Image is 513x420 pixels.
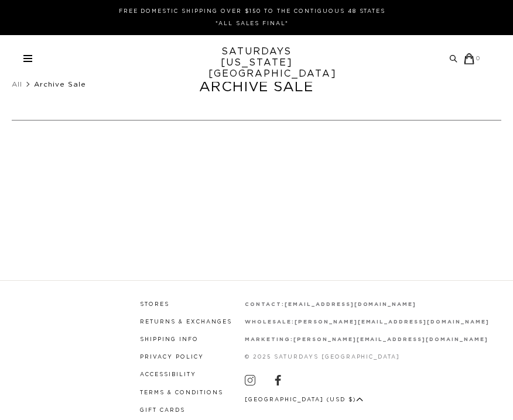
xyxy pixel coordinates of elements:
[12,81,22,88] a: All
[140,390,223,395] a: Terms & Conditions
[208,46,305,80] a: SATURDAYS[US_STATE][GEOGRAPHIC_DATA]
[28,7,476,16] p: FREE DOMESTIC SHIPPING OVER $150 TO THE CONTIGUOUS 48 STATES
[140,408,185,413] a: Gift Cards
[245,319,295,325] strong: wholesale:
[245,337,293,342] strong: marketing:
[245,353,490,362] p: © 2025 Saturdays [GEOGRAPHIC_DATA]
[293,337,488,342] a: [PERSON_NAME][EMAIL_ADDRESS][DOMAIN_NAME]
[140,337,199,342] a: Shipping Info
[28,19,476,28] p: *ALL SALES FINAL*
[140,354,204,360] a: Privacy Policy
[140,302,169,307] a: Stores
[245,302,285,307] strong: contact:
[140,319,232,325] a: Returns & Exchanges
[295,319,490,325] a: [PERSON_NAME][EMAIL_ADDRESS][DOMAIN_NAME]
[285,302,416,307] a: [EMAIL_ADDRESS][DOMAIN_NAME]
[476,56,481,61] small: 0
[464,53,481,64] a: 0
[245,395,363,404] button: [GEOGRAPHIC_DATA] (USD $)
[140,372,196,377] a: Accessibility
[34,81,86,88] span: Archive Sale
